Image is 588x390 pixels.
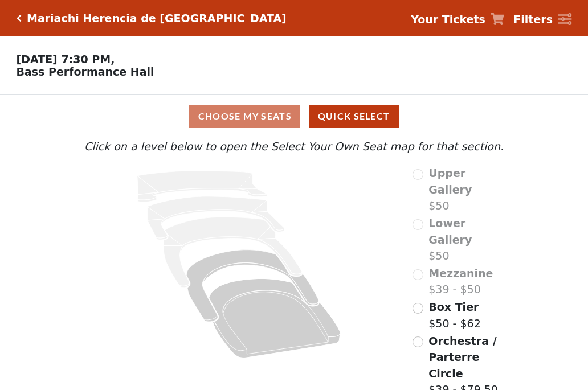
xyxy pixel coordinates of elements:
[148,196,285,240] path: Lower Gallery - Seats Available: 0
[428,215,507,264] label: $50
[428,167,472,196] span: Upper Gallery
[137,171,267,202] path: Upper Gallery - Seats Available: 0
[309,105,399,128] button: Quick Select
[81,138,507,155] p: Click on a level below to open the Select Your Own Seat map for that section.
[513,13,553,26] strong: Filters
[428,217,472,246] span: Lower Gallery
[411,11,504,28] a: Your Tickets
[428,299,480,331] label: $50 - $62
[428,265,493,298] label: $39 - $50
[428,301,479,313] span: Box Tier
[209,279,341,358] path: Orchestra / Parterre Circle - Seats Available: 641
[27,12,287,25] h5: Mariachi Herencia de [GEOGRAPHIC_DATA]
[411,13,485,26] strong: Your Tickets
[17,14,22,22] a: Click here to go back to filters
[428,165,507,214] label: $50
[428,267,493,280] span: Mezzanine
[513,11,571,28] a: Filters
[428,335,496,380] span: Orchestra / Parterre Circle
